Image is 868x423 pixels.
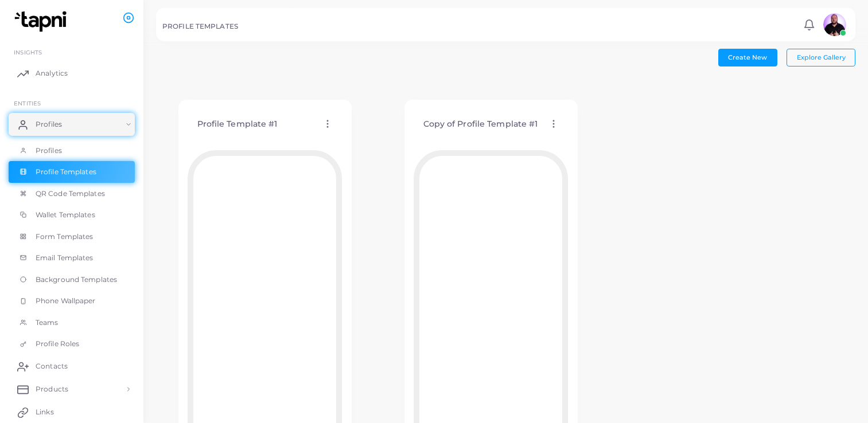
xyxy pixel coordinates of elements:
span: Profiles [36,146,62,156]
span: ENTITIES [14,100,41,107]
a: avatar [820,13,849,36]
a: Wallet Templates [9,204,135,226]
span: Background Templates [36,275,117,285]
a: Form Templates [9,226,135,248]
span: Profile Roles [36,339,79,349]
a: Profiles [9,113,135,136]
h5: PROFILE TEMPLATES [162,22,238,30]
span: INSIGHTS [14,49,42,56]
a: Analytics [9,62,135,85]
span: Phone Wallpaper [36,296,96,306]
h4: Copy of Profile Template #1 [423,119,538,129]
h4: Profile Template #1 [197,119,278,129]
span: Wallet Templates [36,210,95,220]
a: Email Templates [9,247,135,269]
a: Contacts [9,355,135,378]
span: Profiles [36,119,62,130]
a: Background Templates [9,269,135,291]
button: Explore Gallery [787,49,855,66]
a: Profile Templates [9,161,135,183]
span: Email Templates [36,253,94,263]
span: Teams [36,318,59,328]
span: QR Code Templates [36,189,105,199]
span: Form Templates [36,232,94,242]
a: Profiles [9,140,135,162]
span: Links [36,407,54,417]
a: QR Code Templates [9,183,135,205]
a: Profile Roles [9,333,135,355]
span: Products [36,384,68,394]
img: avatar [823,13,846,36]
a: Products [9,378,135,401]
span: Contacts [36,361,68,371]
span: Explore Gallery [797,53,846,61]
img: logo [10,11,74,32]
span: Analytics [36,68,68,79]
a: Teams [9,312,135,334]
span: Create New [728,53,767,61]
a: Phone Wallpaper [9,290,135,312]
button: Create New [718,49,777,66]
span: Profile Templates [36,167,96,177]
